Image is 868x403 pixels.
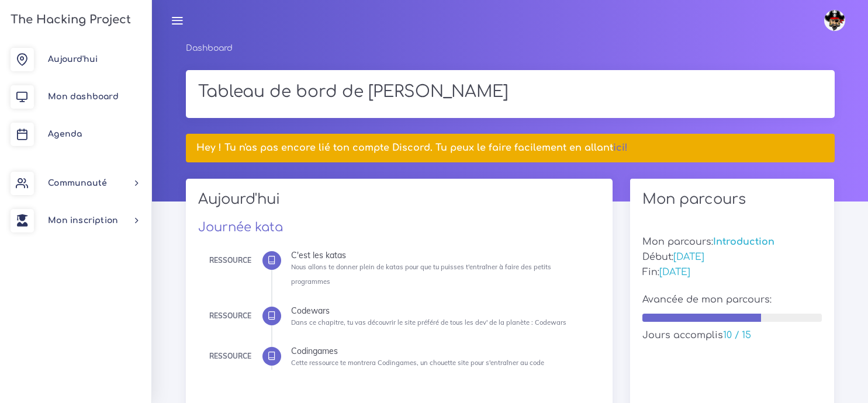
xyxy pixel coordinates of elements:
[48,130,82,138] span: Agenda
[198,220,283,234] a: Journée kata
[642,267,822,278] h5: Fin:
[48,92,119,101] span: Mon dashboard
[198,82,822,102] h1: Tableau de bord de [PERSON_NAME]
[291,347,592,355] div: Codingames
[642,330,822,341] h5: Jours accomplis
[291,307,592,315] div: Codewars
[196,143,824,154] h5: Hey ! Tu n'as pas encore lié ton compte Discord. Tu peux le faire facilement en allant
[48,179,107,187] span: Communauté
[7,13,131,26] h3: The Hacking Project
[659,267,690,277] span: [DATE]
[642,191,822,208] h2: Mon parcours
[723,330,751,341] span: 10 / 15
[209,350,251,363] div: Ressource
[713,237,774,247] span: Introduction
[186,44,233,53] a: Dashboard
[198,191,600,216] h2: Aujourd'hui
[613,143,628,153] a: ici!
[642,237,822,248] h5: Mon parcours:
[209,254,251,267] div: Ressource
[824,10,845,31] img: avatar
[291,359,544,367] small: Cette ressource te montrera Codingames, un chouette site pour s'entraîner au code
[291,318,566,326] small: Dans ce chapitre, tu vas découvrir le site préféré de tous les dev' de la planète : Codewars
[642,294,822,305] h5: Avancée de mon parcours:
[209,310,251,322] div: Ressource
[291,251,592,259] div: C'est les katas
[48,55,98,64] span: Aujourd'hui
[673,252,704,262] span: [DATE]
[291,263,551,286] small: Nous allons te donner plein de katas pour que tu puisses t'entraîner à faire des petits programmes
[642,252,822,263] h5: Début:
[48,216,118,225] span: Mon inscription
